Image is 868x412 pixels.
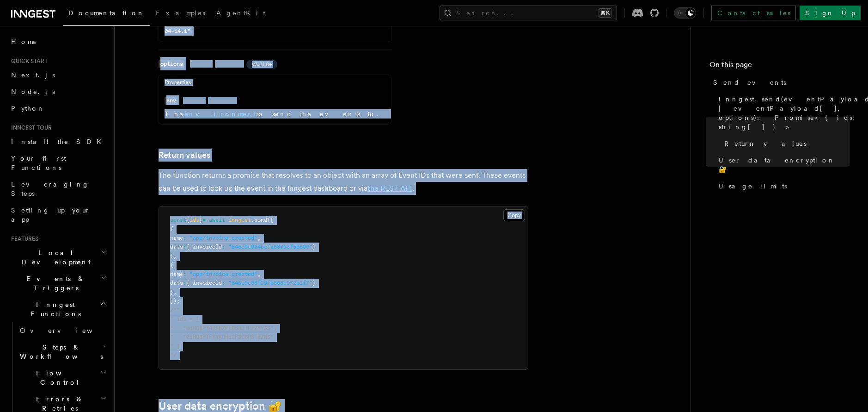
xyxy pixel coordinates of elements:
span: { [170,262,173,268]
span: : [183,235,186,241]
span: Next.js [11,71,55,79]
span: Return values [724,139,807,148]
span: name [170,235,183,241]
span: Install the SDK [11,138,107,145]
span: { [170,225,173,232]
span: Steps & Workflows [16,343,103,361]
dd: string [183,97,202,104]
span: , [257,271,261,277]
span: "645e9e024befa68763f5b500" [228,243,312,250]
span: { invoiceId [186,280,222,286]
span: data [170,243,183,250]
span: Setting up your app [11,206,91,223]
a: the REST API [367,184,412,193]
span: Documentation [68,9,145,17]
a: Home [7,33,109,50]
dd: optional [215,60,241,68]
span: .send [251,217,267,223]
span: Examples [156,9,205,17]
a: environment [184,110,256,118]
span: } [312,280,316,286]
span: Flow Control [16,368,100,387]
span: Python [11,105,45,112]
a: User data encryption 🔐 [715,152,850,178]
span: * ids = [ [170,316,199,322]
dd: optional [208,97,234,104]
a: Your first Functions [7,150,109,176]
a: Sign Up [800,6,861,20]
a: Documentation [63,3,150,26]
span: AgentKit [216,9,265,17]
span: inngest [228,217,251,223]
code: env [165,97,177,105]
button: Events & Triggers [7,270,109,296]
span: data [170,280,183,286]
span: Leveraging Steps [11,181,89,197]
span: : [183,243,186,250]
a: Send events [709,74,850,91]
span: Usage limits [719,181,787,191]
p: The to send the events to. [165,109,385,119]
a: Leveraging Steps [7,176,109,202]
a: Usage limits [715,178,850,194]
button: Search...⌘K [440,6,617,20]
span: = [202,217,206,223]
a: Return values [721,135,850,152]
span: const [170,217,186,223]
span: ]); [170,298,180,304]
span: User data encryption 🔐 [719,156,850,174]
span: { invoiceId [186,243,222,250]
span: "app/invoice.created" [189,235,257,241]
span: await [209,217,225,223]
span: : [222,243,225,250]
span: Events & Triggers [7,274,101,293]
button: Local Development [7,244,109,270]
span: } [199,217,202,223]
span: Features [7,235,38,243]
span: } [170,253,173,259]
a: Next.js [7,67,109,83]
a: Contact sales [711,6,796,20]
span: ids [189,217,199,223]
span: { [186,217,189,223]
div: Properties [159,79,391,90]
code: options [159,60,184,68]
button: Flow Control [16,365,109,391]
span: Send events [713,78,786,87]
span: Inngest Functions [7,300,100,318]
span: } [170,289,173,295]
p: The function returns a promise that resolves to an object with an array of Event IDs that were se... [159,169,528,195]
span: } [312,243,316,250]
a: inngest.send(eventPayload | eventPayload[], options): Promise<{ ids: string[] }> [715,91,850,135]
button: Inngest Functions [7,296,109,322]
span: Inngest tour [7,124,52,131]
span: Local Development [7,248,101,267]
a: AgentKit [211,3,271,25]
a: Overview [16,322,109,339]
span: Node.js [11,88,55,95]
a: Python [7,100,109,117]
span: , [173,253,177,259]
a: Setting up your app [7,202,109,228]
span: Overview [20,327,115,334]
span: "app/invoice.created" [189,271,257,277]
span: * "01HQ8PTAESBZPBDS8JTRZZYY3S", [170,325,277,331]
button: Toggle dark mode [674,7,696,19]
h4: On this page [709,59,850,74]
a: Examples [150,3,211,25]
span: Quick start [7,57,48,65]
a: Node.js [7,83,109,100]
span: : [183,271,186,277]
a: Return values [159,149,210,162]
button: Steps & Workflows [16,339,109,365]
span: Home [11,37,37,46]
span: , [173,289,177,295]
span: v3.21.0+ [252,61,272,68]
span: , [257,235,261,241]
span: name [170,271,183,277]
kbd: ⌘K [599,8,611,18]
span: ([ [267,217,274,223]
span: * "01HQ8PTFYYKDH1CP3C6PSTBZN5" [170,334,274,340]
dd: object [190,60,209,68]
span: : [183,280,186,286]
